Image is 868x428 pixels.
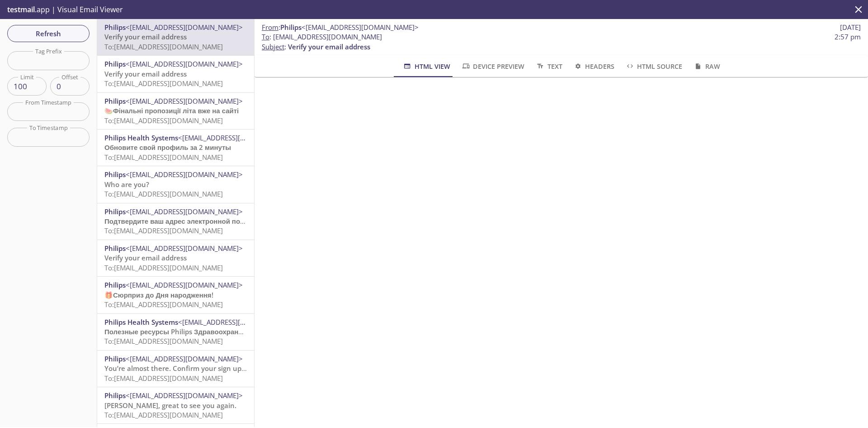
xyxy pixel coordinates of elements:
span: To: [EMAIL_ADDRESS][DOMAIN_NAME] [104,374,223,383]
span: <[EMAIL_ADDRESS][DOMAIN_NAME]> [178,133,295,142]
span: Who are you? [104,180,149,189]
div: Philips Health Systems<[EMAIL_ADDRESS][DOMAIN_NAME]>Полезные ресурсы Philips ЗдравоохранениеTo:[E... [97,314,254,350]
span: Refresh [14,28,82,39]
span: To: [EMAIL_ADDRESS][DOMAIN_NAME] [104,410,223,419]
span: 2:57 pm [835,32,861,42]
div: Philips<[EMAIL_ADDRESS][DOMAIN_NAME]>Verify your email addressTo:[EMAIL_ADDRESS][DOMAIN_NAME] [97,56,254,92]
span: [DATE] [840,23,861,32]
span: <[EMAIL_ADDRESS][DOMAIN_NAME]> [126,280,243,289]
span: 🎁Сюрприз до Дня народження! [104,290,213,299]
div: Philips<[EMAIL_ADDRESS][DOMAIN_NAME]>Who are you?To:[EMAIL_ADDRESS][DOMAIN_NAME] [97,166,254,202]
span: : [EMAIL_ADDRESS][DOMAIN_NAME] [262,32,382,42]
span: <[EMAIL_ADDRESS][DOMAIN_NAME]> [126,170,243,179]
span: To: [EMAIL_ADDRESS][DOMAIN_NAME] [104,300,223,309]
div: Philips Health Systems<[EMAIL_ADDRESS][DOMAIN_NAME]>Обновите свой профиль за 2 минутыTo:[EMAIL_AD... [97,130,254,166]
span: Verify your email address [104,69,187,78]
span: Philips [104,207,126,216]
span: [PERSON_NAME], great to see you again. [104,401,236,410]
span: testmail [7,5,35,14]
span: To: [EMAIL_ADDRESS][DOMAIN_NAME] [104,42,223,51]
span: 🍉Фінальні пропозиції літа вже на сайті [104,106,239,115]
span: Raw [693,61,720,72]
span: To: [EMAIL_ADDRESS][DOMAIN_NAME] [104,79,223,88]
span: Philips [104,59,126,68]
span: Verify your email address [104,253,187,262]
span: Subject [262,42,284,51]
span: Verify your email address [104,32,187,41]
div: Philips<[EMAIL_ADDRESS][DOMAIN_NAME]>Verify your email addressTo:[EMAIL_ADDRESS][DOMAIN_NAME] [97,19,254,55]
span: Text [535,61,562,72]
div: Philips<[EMAIL_ADDRESS][DOMAIN_NAME]>🎁Сюрприз до Дня народження!To:[EMAIL_ADDRESS][DOMAIN_NAME] [97,277,254,313]
span: To [262,32,269,41]
span: Philips Health Systems [104,133,178,142]
span: : [262,23,419,32]
div: Philips<[EMAIL_ADDRESS][DOMAIN_NAME]>You’re almost there. Confirm your sign up nowTo:[EMAIL_ADDRE... [97,351,254,387]
button: Refresh [7,25,90,42]
span: Headers [573,61,614,72]
span: To: [EMAIL_ADDRESS][DOMAIN_NAME] [104,337,223,346]
span: <[EMAIL_ADDRESS][DOMAIN_NAME]> [126,354,243,363]
span: Philips [104,244,126,253]
span: To: [EMAIL_ADDRESS][DOMAIN_NAME] [104,226,223,235]
div: Philips<[EMAIL_ADDRESS][DOMAIN_NAME]>Verify your email addressTo:[EMAIL_ADDRESS][DOMAIN_NAME] [97,240,254,276]
span: To: [EMAIL_ADDRESS][DOMAIN_NAME] [104,116,223,125]
span: <[EMAIL_ADDRESS][DOMAIN_NAME]> [178,317,295,327]
span: <[EMAIL_ADDRESS][DOMAIN_NAME]> [126,59,243,68]
span: Philips [104,23,126,32]
span: Philips Health Systems [104,317,178,327]
span: Philips [104,280,126,289]
div: Philips<[EMAIL_ADDRESS][DOMAIN_NAME]>[PERSON_NAME], great to see you again.To:[EMAIL_ADDRESS][DOM... [97,387,254,423]
span: Philips [104,96,126,106]
span: Philips [104,391,126,400]
span: Device Preview [461,61,524,72]
span: Verify your email address [288,42,370,51]
span: To: [EMAIL_ADDRESS][DOMAIN_NAME] [104,263,223,272]
span: Philips [104,170,126,179]
span: Полезные ресурсы Philips Здравоохранение [104,327,254,336]
span: <[EMAIL_ADDRESS][DOMAIN_NAME]> [302,23,419,32]
span: From [262,23,278,32]
span: Philips [280,23,302,32]
div: Philips<[EMAIL_ADDRESS][DOMAIN_NAME]>🍉Фінальні пропозиції літа вже на сайтіTo:[EMAIL_ADDRESS][DOM... [97,93,254,129]
div: Philips<[EMAIL_ADDRESS][DOMAIN_NAME]>Подтвердите ваш адрес электронной почтыTo:[EMAIL_ADDRESS][DO... [97,203,254,240]
span: Подтвердите ваш адрес электронной почты [104,216,253,226]
span: <[EMAIL_ADDRESS][DOMAIN_NAME]> [126,207,243,216]
span: HTML View [402,61,450,72]
p: : [262,32,861,52]
span: <[EMAIL_ADDRESS][DOMAIN_NAME]> [126,391,243,400]
span: HTML Source [625,61,682,72]
span: Обновите свой профиль за 2 минуты [104,143,231,152]
span: To: [EMAIL_ADDRESS][DOMAIN_NAME] [104,153,223,162]
span: <[EMAIL_ADDRESS][DOMAIN_NAME]> [126,244,243,253]
span: <[EMAIL_ADDRESS][DOMAIN_NAME]> [126,23,243,32]
span: Philips [104,354,126,363]
span: You’re almost there. Confirm your sign up now [104,364,257,373]
span: <[EMAIL_ADDRESS][DOMAIN_NAME]> [126,96,243,106]
span: To: [EMAIL_ADDRESS][DOMAIN_NAME] [104,189,223,198]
